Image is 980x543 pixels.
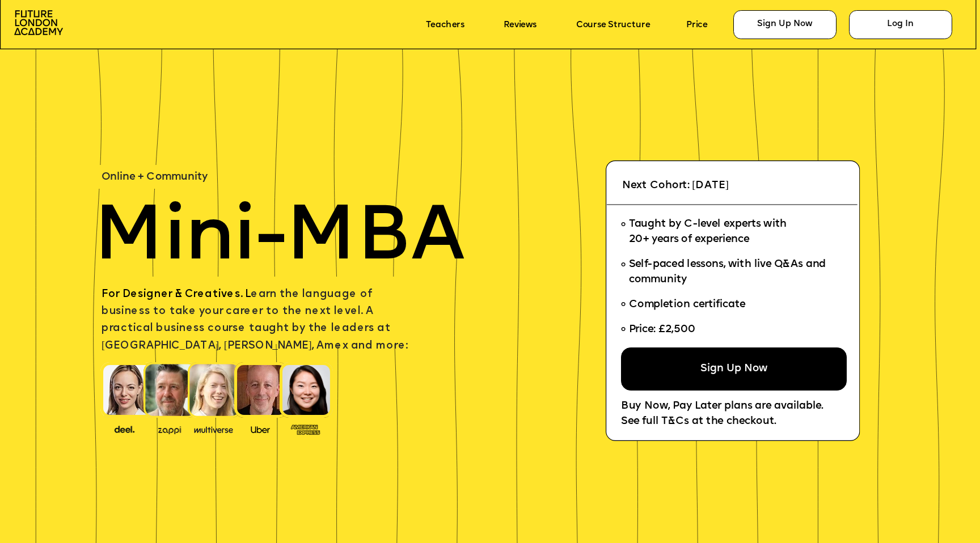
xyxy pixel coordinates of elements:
[622,180,729,191] span: Next Cohort: [DATE]
[629,219,787,245] span: Taught by C-level experts with 20+ years of experience
[629,300,746,311] span: Completion certificate
[102,172,208,183] span: Online + Community
[426,20,464,29] a: Teachers
[629,260,829,286] span: Self-paced lessons, with live Q&As and community
[102,289,407,351] span: earn the language of business to take your career to the next level. A practical business course ...
[102,289,251,300] span: For Designer & Creatives. L
[504,20,536,29] a: Reviews
[150,423,189,434] img: image-b2f1584c-cbf7-4a77-bbe0-f56ae6ee31f2.png
[14,10,63,35] img: image-aac980e9-41de-4c2d-a048-f29dd30a0068.png
[286,422,325,436] img: image-93eab660-639c-4de6-957c-4ae039a0235a.png
[105,422,144,435] img: image-388f4489-9820-4c53-9b08-f7df0b8d4ae2.png
[686,20,707,29] a: Price
[621,417,776,427] span: See full T&Cs at the checkout.
[576,20,650,29] a: Course Structure
[94,201,465,278] span: Mini-MBA
[191,422,236,435] img: image-b7d05013-d886-4065-8d38-3eca2af40620.png
[629,325,696,336] span: Price: £2,500
[241,423,280,434] img: image-99cff0b2-a396-4aab-8550-cf4071da2cb9.png
[621,401,823,412] span: Buy Now, Pay Later plans are available.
